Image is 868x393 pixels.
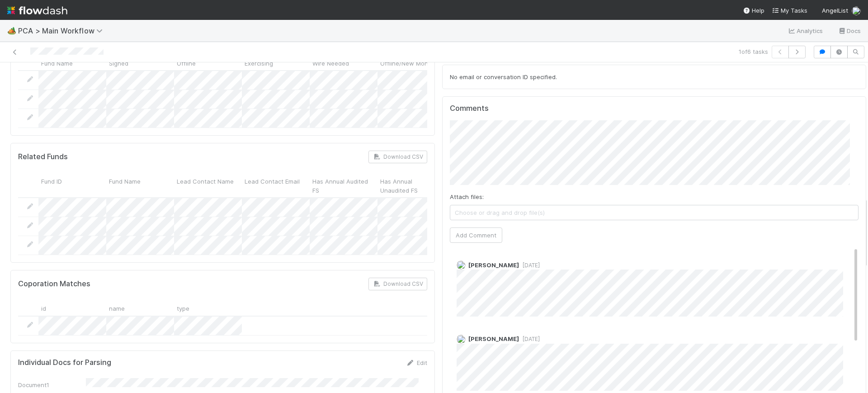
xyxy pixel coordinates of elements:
[18,152,68,161] h5: Related Funds
[310,56,377,70] div: Wire Needed
[106,301,174,315] div: name
[852,6,861,15] img: avatar_fee1282a-8af6-4c79-b7c7-bf2cfad99775.png
[106,56,174,70] div: Signed
[450,73,557,80] span: No email or conversation ID specified.
[174,56,242,70] div: Offline
[468,261,519,269] span: [PERSON_NAME]
[38,174,106,197] div: Fund ID
[38,301,106,315] div: id
[377,174,445,197] div: Has Annual Unaudited FS
[18,358,111,367] h5: Individual Docs for Parsing
[772,6,807,15] a: My Tasks
[450,227,502,243] button: Add Comment
[377,56,445,70] div: Offline/New Money
[739,47,768,56] span: 1 of 6 tasks
[38,56,106,70] div: Fund Name
[822,7,848,14] span: AngelList
[368,151,427,163] button: Download CSV
[450,192,484,201] label: Attach files:
[450,205,859,220] span: Choose or drag and drop file(s)
[468,335,519,342] span: [PERSON_NAME]
[457,260,466,270] img: avatar_cd4e5e5e-3003-49e5-bc76-fd776f359de9.png
[519,262,540,269] span: [DATE]
[368,278,427,290] button: Download CSV
[406,359,427,366] a: Edit
[242,174,310,197] div: Lead Contact Email
[310,174,377,197] div: Has Annual Audited FS
[772,7,807,14] span: My Tasks
[788,25,823,36] a: Analytics
[519,336,540,342] span: [DATE]
[18,26,107,35] span: PCA > Main Workflow
[450,104,859,113] h5: Comments
[457,335,466,344] img: avatar_dd78c015-5c19-403d-b5d7-976f9c2ba6b3.png
[174,174,242,197] div: Lead Contact Name
[242,56,310,70] div: Exercising
[18,380,86,389] div: Document1
[7,27,16,34] span: 🏕️
[18,279,90,289] h5: Coporation Matches
[838,25,861,36] a: Docs
[7,3,67,18] img: logo-inverted-e16ddd16eac7371096b0.svg
[106,174,174,197] div: Fund Name
[743,6,764,15] div: Help
[174,301,242,315] div: type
